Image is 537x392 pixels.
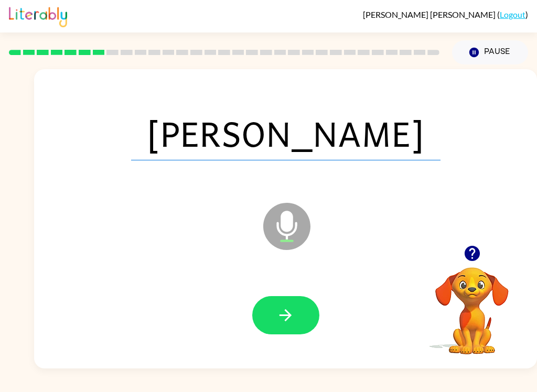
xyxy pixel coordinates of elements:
[363,9,528,19] div: ( )
[420,251,524,356] video: Your browser must support playing .mp4 files to use Literably. Please try using another browser.
[363,9,497,19] span: [PERSON_NAME] [PERSON_NAME]
[9,4,67,27] img: Literably
[131,106,441,160] span: [PERSON_NAME]
[452,40,528,64] button: Pause
[500,9,525,19] a: Logout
